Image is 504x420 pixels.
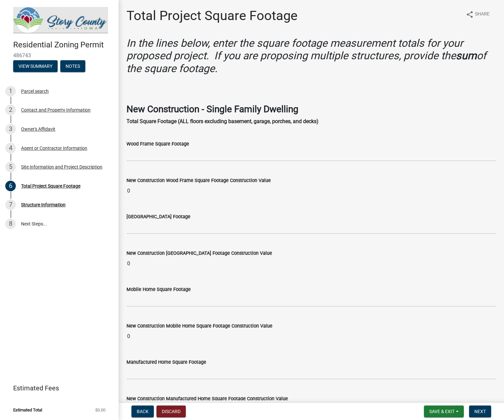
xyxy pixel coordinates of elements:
[126,397,288,401] label: New Construction Manufactured Home Square Footage Construction Value
[5,219,16,229] div: 8
[126,287,191,292] label: Mobile Home Square Footage
[5,199,16,210] div: 7
[13,40,113,50] h4: Residential Zoning Permit
[21,108,91,112] div: Contact and Property Information
[126,215,190,219] label: [GEOGRAPHIC_DATA] Footage
[475,11,490,18] span: Share
[13,408,42,412] span: Estimated Total
[429,409,455,414] span: Save & Exit
[137,409,149,414] span: Back
[126,251,272,256] label: New Construction [GEOGRAPHIC_DATA] Footage Construction Value
[126,8,297,24] h1: Total Project Square Footage
[469,406,491,417] button: Next
[21,184,80,188] div: Total Project Square Footage
[5,105,16,115] div: 2
[21,146,87,150] div: Agent or Contractor Information
[126,118,319,124] strong: Total Square Footage (ALL floors excluding basement, garage, porches, and decks)
[5,181,16,191] div: 6
[156,406,186,417] button: Discard
[95,408,105,412] span: $0.00
[13,52,105,59] span: 486743
[13,60,58,72] button: View Summary
[456,49,477,62] strong: sum
[13,64,58,69] wm-modal-confirm: Summary
[126,178,271,183] label: New Construction Wood Frame Square Footage Construction Value
[5,381,108,395] a: Estimated Fees
[13,7,108,33] img: Story County, Iowa
[21,127,55,131] div: Owner's Affidavit
[466,11,474,18] i: share
[5,86,16,96] div: 1
[21,165,102,169] div: Site Information and Project Description
[474,409,486,414] span: Next
[461,8,495,21] button: shareShare
[126,360,206,365] label: Manufactured Home Square Footage
[126,37,486,75] i: In the lines below, enter the square footage measurement totals for your proposed project. If you...
[126,104,298,115] strong: New Construction - Single Family Dwelling
[5,124,16,134] div: 3
[21,89,49,93] div: Parcel search
[131,406,154,417] button: Back
[424,406,464,417] button: Save & Exit
[5,143,16,153] div: 4
[60,60,85,72] button: Notes
[21,202,66,207] div: Structure Information
[126,324,272,328] label: New Construction Mobile Home Square Footage Construction Value
[126,142,189,146] label: Wood Frame Square Footage
[60,64,85,69] wm-modal-confirm: Notes
[5,162,16,172] div: 5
